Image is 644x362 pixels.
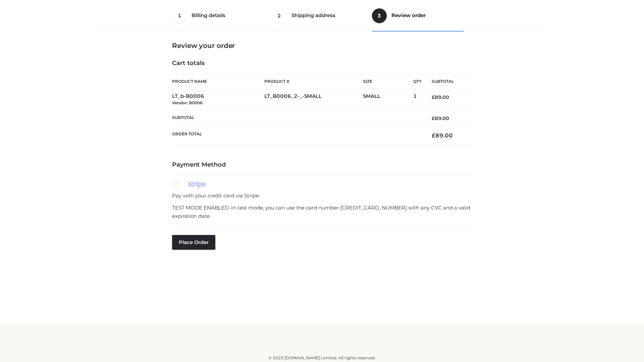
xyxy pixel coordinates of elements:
[264,74,363,89] th: Product #
[172,89,264,110] td: LT_b-B0006
[100,355,544,361] div: © 2025 [DOMAIN_NAME] Limited. All rights reserved.
[432,132,453,139] bdi: 89.00
[422,74,472,89] th: Subtotal
[363,89,413,110] td: SMALL
[172,60,472,67] h4: Cart totals
[413,89,422,110] td: 1
[363,74,410,89] th: Size
[264,89,363,110] td: LT_B0006_2-_-SMALL
[432,115,435,121] span: £
[172,235,215,250] button: Place order
[432,115,449,121] bdi: 89.00
[172,127,422,144] th: Order Total
[172,191,472,200] p: Pay with your credit card via Stripe.
[172,110,422,126] th: Subtotal
[432,132,435,139] span: £
[172,203,472,221] p: TEST MODE ENABLED. In test mode, you can use the card number [CREDIT_CARD_NUMBER] with any CVC an...
[172,74,264,89] th: Product Name
[172,100,203,105] small: Vendor: B0006
[172,42,472,50] h3: Review your order
[432,94,449,100] bdi: 89.00
[413,74,422,89] th: Qty
[432,94,435,100] span: £
[172,161,472,169] h4: Payment Method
